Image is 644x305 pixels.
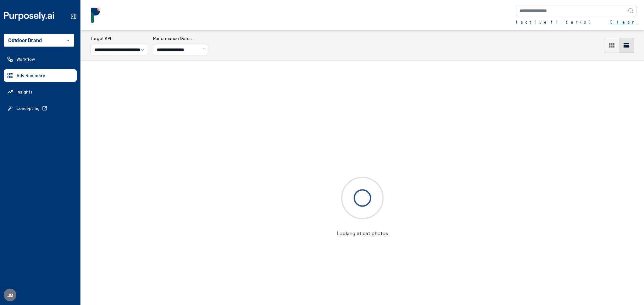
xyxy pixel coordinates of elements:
[201,44,208,55] button: Close
[4,102,77,115] a: Concepting
[4,69,77,82] a: Ads Summary
[516,19,591,25] div: 1 active filter(s)
[4,53,77,65] a: Workflow
[16,89,33,95] span: Insights
[153,35,208,42] h3: Performance Dates
[4,289,16,301] div: J M
[88,7,104,23] img: logo
[16,56,35,62] span: Workflow
[4,289,16,301] button: JM
[91,35,148,42] h3: Target KPI
[516,19,591,25] button: 1active filter(s)
[4,34,74,47] div: Outdoor Brand
[610,19,636,25] button: Clear
[4,86,77,98] a: Insights
[16,105,40,111] span: Concepting
[16,72,45,79] span: Ads Summary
